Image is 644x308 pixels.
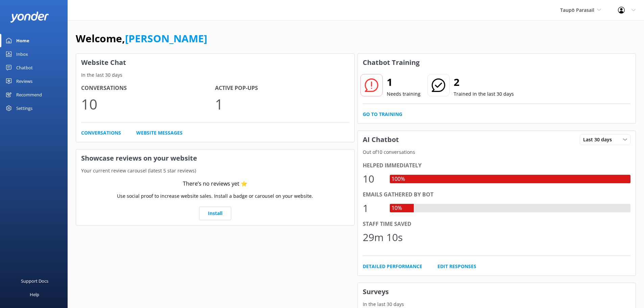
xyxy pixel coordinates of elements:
[363,263,422,270] a: Detailed Performance
[583,136,616,143] span: Last 30 days
[16,61,33,74] div: Chatbot
[358,283,636,301] h3: Surveys
[76,54,354,71] h3: Website Chat
[215,93,349,115] p: 1
[117,192,313,200] p: Use social proof to increase website sales. Install a badge or carousel on your website.
[454,74,514,90] h2: 2
[560,7,594,13] span: Taupō Parasail
[437,263,476,270] a: Edit Responses
[363,200,383,216] div: 1
[183,180,247,188] div: There’s no reviews yet ⭐
[76,167,354,174] p: Your current review carousel (latest 5 star reviews)
[10,11,49,23] img: yonder-white-logo.png
[358,301,636,308] p: In the last 30 days
[358,131,404,148] h3: AI Chatbot
[390,204,404,213] div: 10%
[390,175,407,184] div: 100%
[16,101,32,115] div: Settings
[136,129,183,137] a: Website Messages
[387,90,421,98] p: Needs training
[21,274,48,288] div: Support Docs
[363,161,631,170] div: Helped immediately
[363,190,631,199] div: Emails gathered by bot
[454,90,514,98] p: Trained in the last 30 days
[387,74,421,90] h2: 1
[76,71,354,79] p: In the last 30 days
[30,288,39,301] div: Help
[363,171,383,187] div: 10
[81,129,121,137] a: Conversations
[16,47,28,61] div: Inbox
[358,54,425,71] h3: Chatbot Training
[16,34,29,47] div: Home
[363,220,631,229] div: Staff time saved
[16,88,42,101] div: Recommend
[199,207,231,220] a: Install
[81,84,215,93] h4: Conversations
[125,31,207,45] a: [PERSON_NAME]
[16,74,32,88] div: Reviews
[363,229,403,245] div: 29m 10s
[358,148,636,156] p: Out of 10 conversations
[76,30,207,47] h1: Welcome,
[81,93,215,115] p: 10
[76,149,354,167] h3: Showcase reviews on your website
[363,111,402,118] a: Go to Training
[215,84,349,93] h4: Active Pop-ups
